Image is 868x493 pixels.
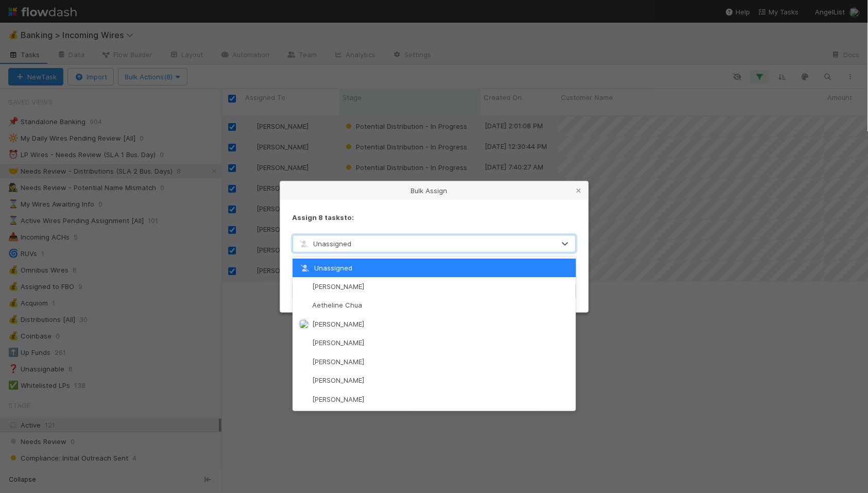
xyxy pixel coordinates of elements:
[312,376,364,384] span: [PERSON_NAME]
[293,212,576,223] div: Assign 8 tasks to:
[299,319,309,329] img: avatar_df83acd9-d480-4d6e-a150-67f005a3ea0d.png
[298,240,352,248] span: Unassigned
[312,301,362,309] span: Aetheline Chua
[312,395,364,403] span: [PERSON_NAME]
[312,358,364,366] span: [PERSON_NAME]
[280,181,588,200] div: Bulk Assign
[299,281,309,292] img: avatar_1d14498f-6309-4f08-8780-588779e5ce37.png
[299,376,309,386] img: avatar_628a5c20-041b-43d3-a441-1958b262852b.png
[312,338,364,347] span: [PERSON_NAME]
[299,264,352,272] span: Unassigned
[299,338,309,348] img: avatar_a2647de5-9415-4215-9880-ea643ac47f2f.png
[312,282,364,291] span: [PERSON_NAME]
[299,356,309,367] img: avatar_a30eae2f-1634-400a-9e21-710cfd6f71f0.png
[299,300,309,311] img: avatar_103f69d0-f655-4f4f-bc28-f3abe7034599.png
[312,320,364,328] span: [PERSON_NAME]
[299,394,309,404] img: avatar_12dd09bb-393f-4edb-90ff-b12147216d3f.png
